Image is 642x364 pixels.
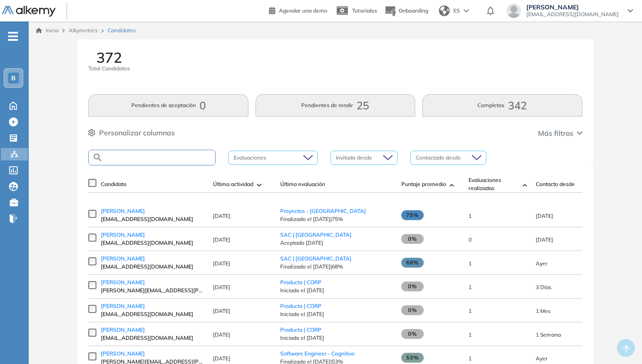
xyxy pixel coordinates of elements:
span: Evaluaciones realizadas [468,176,519,192]
img: SEARCH_ALT [92,152,103,163]
img: [missing "en.ARROW_ALT" translation] [257,184,261,186]
span: Contacto desde [536,180,575,188]
a: SAC | [GEOGRAPHIC_DATA] [280,231,351,238]
span: Personalizar columnas [99,127,175,138]
span: 1 [468,212,472,219]
span: Puntaje promedio [401,180,446,188]
span: [EMAIL_ADDRESS][DOMAIN_NAME] [101,239,204,247]
a: Proyectos - [GEOGRAPHIC_DATA] [280,208,366,214]
span: [PERSON_NAME] [101,303,145,309]
span: Finalizado el [DATE] | 75% [280,215,392,223]
span: 372 [96,50,122,65]
span: Última evaluación [280,180,325,188]
span: 04-sep-2025 [536,355,547,362]
a: [PERSON_NAME] [101,350,204,358]
a: Producto | CORP [280,303,321,309]
span: 27-ago-2025 [536,331,561,338]
span: [PERSON_NAME] [101,208,145,214]
span: 01-sep-2025 [536,284,551,290]
span: Iniciado el [DATE] [280,310,392,318]
span: 0% [401,329,424,339]
span: 1 [468,308,472,314]
span: [DATE] [213,284,230,290]
span: [PERSON_NAME] [101,350,145,357]
a: [PERSON_NAME] [101,255,204,263]
a: [PERSON_NAME] [101,278,204,286]
span: [DATE] [213,212,230,219]
span: [EMAIL_ADDRESS][DOMAIN_NAME] [101,263,204,271]
span: Alkymetrics [69,27,98,34]
span: Agendar una demo [279,7,327,14]
span: Aceptado [DATE] [280,239,392,247]
a: [PERSON_NAME] [101,207,204,215]
span: 53% [401,353,424,363]
a: Agendar una demo [269,4,327,15]
span: 0 [468,236,472,243]
span: B [11,74,16,82]
i: - [8,35,18,37]
span: Tutoriales [352,7,377,14]
span: [EMAIL_ADDRESS][DOMAIN_NAME] [526,11,619,18]
span: Onboarding [399,7,428,14]
span: 0% [401,234,424,244]
span: [EMAIL_ADDRESS][DOMAIN_NAME] [101,334,204,342]
img: arrow [464,9,469,13]
a: [PERSON_NAME] [101,326,204,334]
span: [DATE] [213,260,230,267]
span: [PERSON_NAME] [101,231,145,238]
span: Más filtros [538,128,573,139]
span: Candidato [101,180,126,188]
span: Iniciado el [DATE] [280,334,392,342]
a: Software Engineer - Cognitivo [280,350,355,357]
span: [PERSON_NAME][EMAIL_ADDRESS][PERSON_NAME][DOMAIN_NAME] [101,286,204,295]
span: 01-ago-2025 [536,308,551,314]
span: [EMAIL_ADDRESS][DOMAIN_NAME] [101,310,204,318]
span: [PERSON_NAME] [101,279,145,286]
span: Última actividad [213,180,253,188]
img: world [439,5,450,16]
span: 0% [401,305,424,315]
img: [missing "en.ARROW_ALT" translation] [450,184,454,186]
button: Completos342 [422,94,582,117]
span: [PERSON_NAME] [526,4,619,11]
span: 1 [468,260,472,267]
a: Inicio [36,26,59,35]
span: 05-sep-2025 [536,212,553,219]
span: Candidatos [108,26,136,35]
span: [EMAIL_ADDRESS][DOMAIN_NAME] [101,215,204,223]
span: [DATE] [213,355,230,362]
img: Logo [2,6,56,17]
a: Producto | CORP [280,326,321,333]
span: [DATE] [213,308,230,314]
button: Personalizar columnas [88,127,175,138]
span: 75% [401,210,424,220]
button: Pendientes de aceptación0 [88,94,248,117]
a: SAC | [GEOGRAPHIC_DATA] [280,255,351,262]
button: Pendientes de rendir25 [256,94,415,117]
span: 1 [468,355,472,362]
span: [DATE] [213,236,230,243]
span: 1 [468,331,472,338]
span: [PERSON_NAME] [101,255,145,262]
span: 05-sep-2025 [536,236,553,243]
span: Finalizado el [DATE] | 68% [280,263,392,271]
a: [PERSON_NAME] [101,231,204,239]
span: 0% [401,282,424,291]
a: [PERSON_NAME] [101,302,204,310]
span: 1 [468,284,472,290]
span: ES [453,7,460,15]
span: 04-sep-2025 [536,260,547,267]
a: Producto | CORP [280,279,321,286]
span: [DATE] [213,331,230,338]
span: 68% [401,258,424,268]
button: Más filtros [538,128,582,139]
span: Iniciado el [DATE] [280,286,392,295]
span: [PERSON_NAME] [101,326,145,333]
